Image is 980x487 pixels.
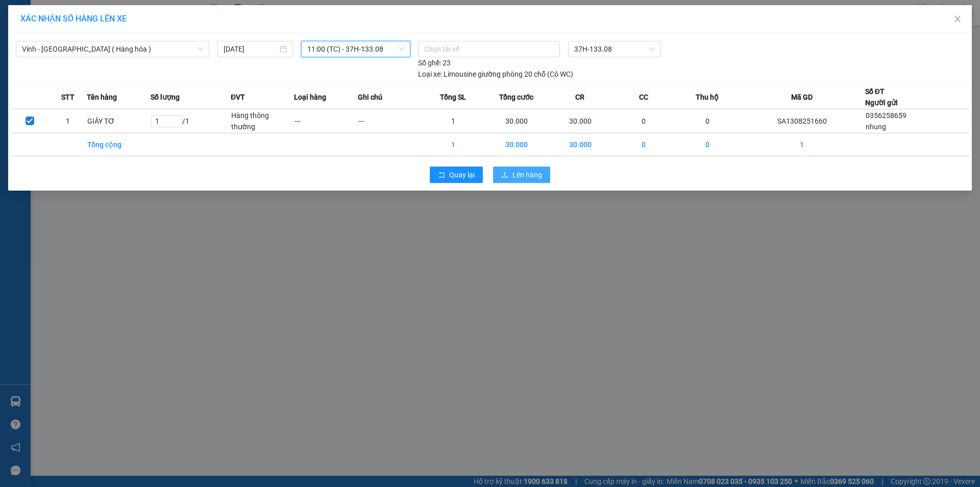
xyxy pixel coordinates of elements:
[49,109,87,133] td: 1
[866,111,906,120] span: 0356258659
[865,86,898,108] div: Số ĐT Người gửi
[87,91,117,103] span: Tên hàng
[421,109,485,133] td: 1
[676,109,740,133] td: 0
[294,109,358,133] td: ---
[549,109,612,133] td: 30.000
[549,133,612,156] td: 30.000
[676,133,740,156] td: 0
[421,133,485,156] td: 1
[499,91,533,103] span: Tổng cước
[493,167,550,183] button: uploadLên hàng
[358,91,382,103] span: Ghi chú
[151,109,231,133] td: / 1
[224,43,278,55] input: 13/08/2025
[418,68,442,80] span: Loại xe:
[574,41,654,57] span: 37H-133.08
[575,91,584,103] span: CR
[418,57,441,68] span: Số ghế:
[612,109,676,133] td: 0
[358,109,422,133] td: ---
[87,133,151,156] td: Tổng cộng
[485,109,549,133] td: 30.000
[20,14,127,24] span: XÁC NHẬN SỐ HÀNG LÊN XE
[440,91,466,103] span: Tổng SL
[866,123,886,131] span: nhung
[231,109,295,133] td: Hàng thông thường
[418,68,573,80] div: Limousine giường phòng 20 chỗ (Có WC)
[953,15,962,23] span: close
[438,171,445,179] span: rollback
[294,91,326,103] span: Loại hàng
[22,41,203,57] span: Vinh - Hà Nội ( Hàng hóa )
[307,41,404,57] span: 11:00 (TC) - 37H-133.08
[696,91,719,103] span: Thu hộ
[430,167,483,183] button: rollbackQuay lại
[449,169,475,180] span: Quay lại
[61,91,75,103] span: STT
[639,91,648,103] span: CC
[485,133,549,156] td: 30.000
[501,171,508,179] span: upload
[943,5,972,34] button: Close
[612,133,676,156] td: 0
[418,57,451,68] div: 23
[231,91,245,103] span: ĐVT
[739,133,865,156] td: 1
[791,91,813,103] span: Mã GD
[739,109,865,133] td: SA1308251660
[151,91,180,103] span: Số lượng
[87,109,151,133] td: GIÂY TƠ
[512,169,542,180] span: Lên hàng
